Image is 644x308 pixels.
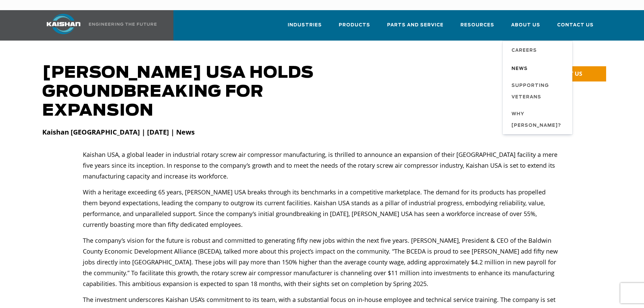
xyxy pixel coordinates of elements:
[511,16,540,39] a: About Us
[339,16,370,39] a: Products
[460,21,494,29] span: Resources
[288,21,322,29] span: Industries
[505,41,572,59] a: Careers
[511,21,540,29] span: About Us
[83,188,546,229] span: With a heritage exceeding 65 years, [PERSON_NAME] USA breaks through its benchmarks in a competit...
[387,21,444,29] span: Parts and Service
[511,63,528,75] span: News
[89,23,157,26] img: Engineering the future
[505,77,572,106] a: Supporting Veterans
[83,150,557,180] span: Kaishan USA, a global leader in industrial rotary screw air compressor manufacturing, is thrilled...
[387,16,444,39] a: Parts and Service
[339,21,370,29] span: Products
[557,16,594,39] a: Contact Us
[38,14,89,34] img: kaishan logo
[511,80,566,103] span: Supporting Veterans
[511,45,537,56] span: Careers
[288,16,322,39] a: Industries
[42,65,314,119] span: [PERSON_NAME] USA Holds Groundbreaking for Expansion
[505,106,572,134] a: Why [PERSON_NAME]?
[83,236,558,288] span: The company’s vision for the future is robust and committed to generating fifty new jobs within t...
[511,109,566,132] span: Why [PERSON_NAME]?
[38,10,158,41] a: Kaishan USA
[460,16,494,39] a: Resources
[557,21,594,29] span: Contact Us
[505,59,572,77] a: News
[42,127,195,137] strong: Kaishan [GEOGRAPHIC_DATA] | [DATE] | News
